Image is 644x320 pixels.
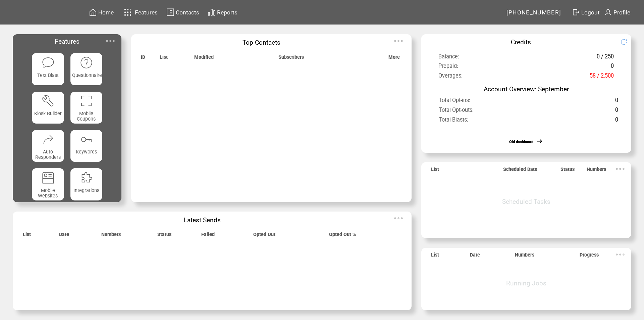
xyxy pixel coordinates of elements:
[590,73,614,83] span: 58 / 2,500
[141,54,145,63] span: ID
[439,107,474,117] span: Total Opt-outs:
[73,188,99,193] span: Integrations
[88,7,115,17] a: Home
[208,8,216,16] img: chart.svg
[613,9,630,16] span: Profile
[560,167,575,176] span: Status
[207,7,238,17] a: Reports
[176,9,199,16] span: Contacts
[121,6,159,19] a: Features
[160,54,168,63] span: List
[615,107,618,117] span: 0
[37,73,59,78] span: Text Blast
[72,73,102,78] span: Questionnaire
[431,167,439,176] span: List
[165,7,200,17] a: Contacts
[597,53,614,63] span: 0 / 250
[621,39,634,45] img: refresh.png
[484,85,569,93] span: Account Overview: September
[506,9,561,16] span: [PHONE_NUMBER]
[439,97,470,107] span: Total Opt-ins:
[32,168,64,200] a: Mobile Websites
[509,139,533,144] a: Old dashboard
[32,53,64,85] a: Text Blast
[89,8,97,16] img: home.svg
[135,9,158,16] span: Features
[604,8,612,16] img: profile.svg
[59,232,69,241] span: Date
[502,198,550,205] span: Scheduled Tasks
[615,97,618,107] span: 0
[438,73,463,83] span: Overages:
[42,171,55,184] img: mobile-websites.svg
[80,94,93,107] img: coupons.svg
[613,248,627,261] img: ellypsis.svg
[42,94,55,107] img: tool%201.svg
[615,117,618,127] span: 0
[42,56,55,69] img: text-blast.svg
[511,38,531,46] span: Credits
[38,188,58,198] span: Mobile Websites
[253,232,275,241] span: Opted Out
[580,252,599,261] span: Progress
[201,232,215,241] span: Failed
[572,8,580,16] img: exit.svg
[392,212,405,225] img: ellypsis.svg
[70,53,102,85] a: Questionnaire
[166,8,174,16] img: contacts.svg
[388,54,400,63] span: More
[23,232,31,241] span: List
[217,9,237,16] span: Reports
[329,232,356,241] span: Opted Out %
[438,63,458,73] span: Prepaid:
[611,63,614,73] span: 0
[439,117,468,127] span: Total Blasts:
[80,133,93,146] img: keywords.svg
[122,7,134,18] img: features.svg
[70,130,102,162] a: Keywords
[515,252,534,261] span: Numbers
[70,168,102,200] a: Integrations
[77,111,96,122] span: Mobile Coupons
[503,167,537,176] span: Scheduled Date
[581,9,600,16] span: Logout
[431,252,439,261] span: List
[613,162,627,176] img: ellypsis.svg
[243,39,280,46] span: Top Contacts
[470,252,480,261] span: Date
[35,149,61,160] span: Auto Responders
[80,56,93,69] img: questionnaire.svg
[184,216,221,224] span: Latest Sends
[438,53,459,63] span: Balance:
[194,54,214,63] span: Modified
[603,7,631,17] a: Profile
[76,149,97,154] span: Keywords
[506,279,546,287] span: Running Jobs
[278,54,304,63] span: Subscribers
[55,38,79,45] span: Features
[32,92,64,124] a: Kiosk Builder
[70,92,102,124] a: Mobile Coupons
[101,232,121,241] span: Numbers
[104,34,117,48] img: ellypsis.svg
[32,130,64,162] a: Auto Responders
[42,133,55,146] img: auto-responders.svg
[157,232,171,241] span: Status
[80,171,93,184] img: integrations.svg
[571,7,603,17] a: Logout
[587,167,606,176] span: Numbers
[34,111,62,116] span: Kiosk Builder
[392,34,405,48] img: ellypsis.svg
[98,9,114,16] span: Home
